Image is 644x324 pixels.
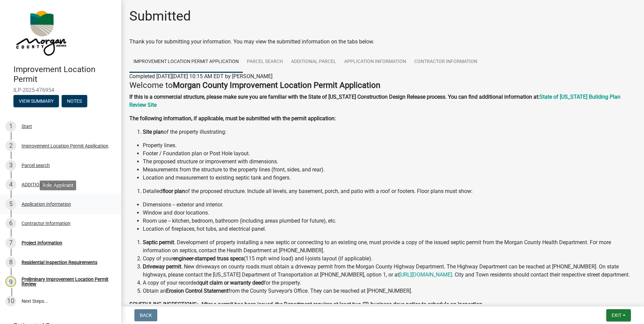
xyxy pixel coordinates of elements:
[22,221,70,226] div: Contractor Information
[340,51,410,73] a: Application Information
[40,181,76,190] div: Role: Applicant
[129,115,336,122] strong: The following information, if applicable, must be submitted with the permit application:
[5,160,16,171] div: 3
[22,124,32,129] div: Start
[5,179,16,190] div: 4
[22,260,97,265] div: Residential Inspection Requirements
[143,150,636,158] li: Footer / Foundation plan or Post Hole layout.
[13,95,59,107] button: View Summary
[612,313,621,318] span: Exit
[62,95,87,107] button: Notes
[22,277,110,286] div: Preliminary Improvement Location Permit Review
[143,209,636,217] li: Window and door locations.
[129,301,484,307] strong: SCHEDULING INSPECTIONS: After a permit has been issued, the Department requires at least two (2) ...
[243,51,287,73] a: Parcel search
[13,7,68,58] img: Morgan County, Indiana
[287,51,340,73] a: ADDITIONAL PARCEL
[5,257,16,268] div: 8
[399,271,452,278] a: [URL][DOMAIN_NAME]
[143,166,636,174] li: Measurements from the structure to the property lines (front, sides, and rear).
[143,238,636,255] li: . Development of property installing a new septic or connecting to an existing one, must provide ...
[143,287,636,295] li: Obtain an from the County Surveyor's Office. They can be reached at [PHONE_NUMBER].
[199,280,264,286] strong: quit claim or warranty deed
[143,263,636,279] li: . New driveways on county roads must obtain a driveway permit from the Morgan County Highway Depa...
[143,174,636,182] li: Location and measurement to existing septic tank and fingers.
[22,202,71,206] div: Application Information
[143,158,636,166] li: The proposed structure or improvement with dimensions.
[143,239,174,246] strong: Septic permit
[22,240,62,245] div: Project Information
[5,296,16,306] div: 10
[166,288,228,294] strong: Erosion Control Statement
[143,255,636,263] li: Copy of your (115 mph wind load) and I-joists layout (if applicable).
[22,182,67,187] div: ADDITIONAL PARCEL
[143,225,636,233] li: Location of fireplaces, hot tubs, and electrical panel.
[129,38,636,46] div: Thank you for submitting your information. You may view the submitted information on the tabs below.
[173,80,380,90] strong: Morgan County Improvement Location Permit Application
[143,263,181,270] strong: Driveway permit
[22,163,50,168] div: Parcel search
[410,51,481,73] a: Contractor Information
[5,276,16,287] div: 9
[129,80,636,90] h4: Welcome to
[129,8,191,24] h1: Submitted
[13,99,59,104] wm-modal-confirm: Summary
[5,140,16,151] div: 2
[13,65,116,84] h4: Improvement Location Permit
[143,279,636,287] li: A copy of your recorded for the property.
[606,309,631,321] button: Exit
[134,309,157,321] button: Back
[143,201,636,209] li: Dimensions -- exterior and interior.
[129,94,620,108] a: State of [US_STATE] Building Plan Review Site
[129,73,272,79] span: Completed [DATE][DATE] 10:15 AM EDT by [PERSON_NAME]
[162,188,185,194] strong: floor plan
[173,255,244,262] strong: engineer-stamped truss specs
[5,218,16,229] div: 6
[5,121,16,132] div: 1
[143,217,636,225] li: Room use -- kitchen, bedroom, bathroom (including areas plumbed for future), etc.
[143,129,164,135] strong: Site plan
[62,99,87,104] wm-modal-confirm: Notes
[22,143,108,148] div: Improvement Location Permit Application
[143,128,636,136] li: of the property illustrating:
[143,141,636,150] li: Property lines.
[140,313,152,318] span: Back
[129,51,243,73] a: Improvement Location Permit Application
[143,187,636,195] li: Detailed of the proposed structure. Include all levels, any basement, porch, and patio with a roo...
[13,87,108,93] span: ILP-2025-476954
[5,237,16,248] div: 7
[129,94,540,100] strong: If this is a commercial structure, please make sure you are familiar with the State of [US_STATE]...
[5,199,16,209] div: 5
